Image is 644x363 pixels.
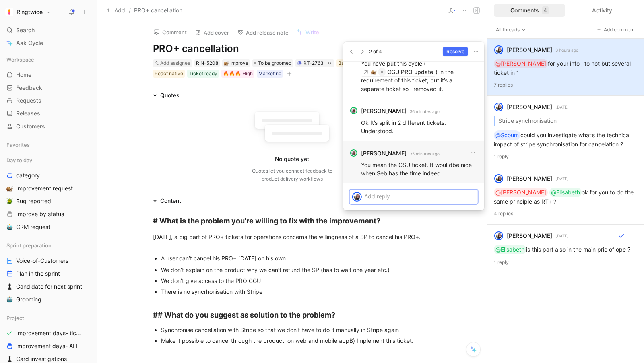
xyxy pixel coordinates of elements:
[361,161,478,177] p: You mean the CSU ticket. It woul dbe nice when Seb has the time indeed
[361,106,407,116] strong: [PERSON_NAME]
[446,47,464,56] span: Resolve
[410,150,440,157] small: 35 minutes ago
[351,108,357,113] img: avatar
[353,193,361,201] img: avatar
[361,67,436,77] a: 🐌CGU PRO update
[361,59,478,93] p: You have put this cycle ( ) in the requirement of this ticket; but it’s a separate ticket so I re...
[371,69,377,75] img: 🐌
[369,47,382,56] div: 2 of 4
[387,67,433,77] div: CGU PRO update
[410,108,440,115] small: 36 minutes ago
[351,150,357,156] img: avatar
[361,118,478,135] p: Ok It’s split in 2 different tickets. Understood.
[361,148,407,158] strong: [PERSON_NAME]
[443,47,468,56] button: Resolve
